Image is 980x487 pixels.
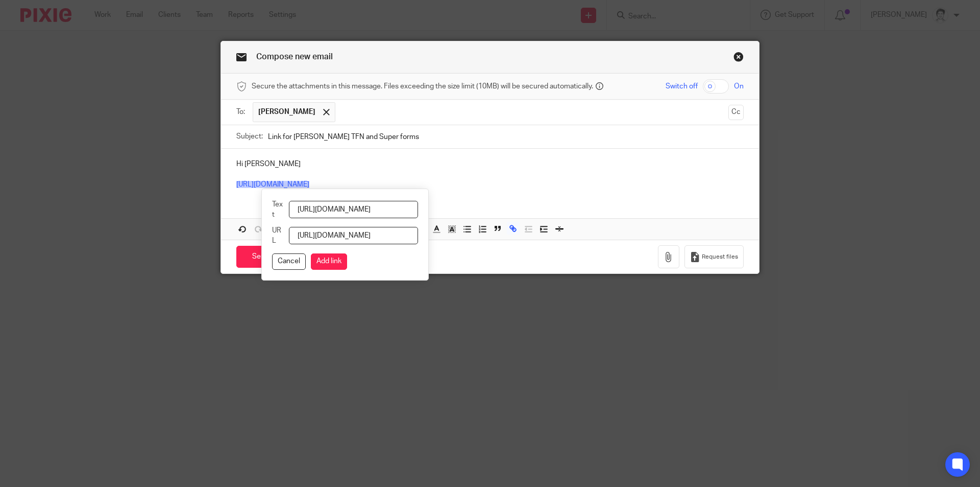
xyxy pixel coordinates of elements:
[272,253,306,270] button: Cancel
[728,105,744,120] button: Cc
[272,199,284,220] label: Text
[734,81,744,91] span: On
[236,159,744,169] p: Hi [PERSON_NAME]
[236,107,248,117] label: To:
[272,225,284,246] label: URL
[311,253,347,270] button: Add link
[666,81,698,91] span: Switch off
[236,131,263,142] label: Subject:
[702,253,738,261] span: Request files
[733,52,744,65] a: Close this dialog window
[252,81,593,91] span: Secure the attachments in this message. Files exceeding the size limit (10MB) will be secured aut...
[256,53,333,61] span: Compose new email
[684,245,744,268] button: Request files
[289,227,418,244] input: https://
[258,107,315,117] span: [PERSON_NAME]
[236,181,309,188] a: [URL][DOMAIN_NAME]
[289,201,418,218] input: Text for the link
[236,246,285,268] input: Send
